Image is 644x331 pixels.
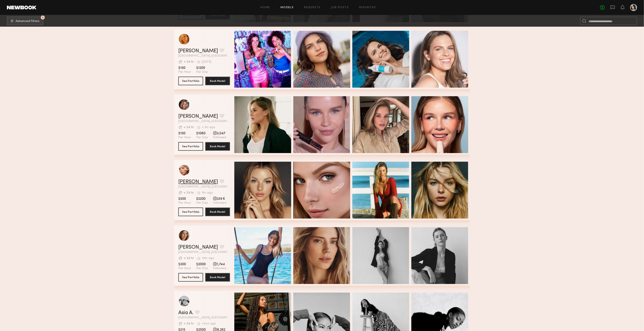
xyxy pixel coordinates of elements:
[196,262,208,267] span: $2000
[304,6,321,9] a: Requests
[184,61,194,64] div: < 24 hr
[42,17,43,19] span: 1
[213,131,227,136] span: 3,047
[331,6,349,9] a: Job Posts
[178,185,230,188] span: [GEOGRAPHIC_DATA], [GEOGRAPHIC_DATA]
[178,54,230,57] span: [GEOGRAPHIC_DATA], [GEOGRAPHIC_DATA]
[178,114,218,119] a: [PERSON_NAME]
[178,262,191,267] span: $300
[213,136,227,140] span: Followers
[178,66,191,70] span: $150
[205,273,230,282] button: Book Model
[178,208,203,216] button: See Portfolio
[196,267,208,270] span: Per Day
[178,201,191,205] span: Per Hour
[196,66,208,70] span: $1200
[205,142,230,151] button: Book Model
[196,136,208,140] span: Per Day
[178,142,203,151] button: See Portfolio
[202,257,214,260] div: 14hr ago
[178,251,230,254] span: [GEOGRAPHIC_DATA], [GEOGRAPHIC_DATA]
[213,267,227,270] span: Followers
[205,77,230,85] button: Book Model
[178,48,218,54] a: [PERSON_NAME]
[184,257,194,260] div: < 24 hr
[178,245,218,250] a: [PERSON_NAME]
[359,6,376,9] a: Favorites
[261,6,270,9] a: Home
[178,310,193,315] a: Asia A.
[178,136,191,140] span: Per Hour
[184,322,194,325] div: < 24 hr
[205,208,230,216] button: Book Model
[178,179,218,185] a: [PERSON_NAME]
[213,201,227,205] span: Followers
[202,191,213,194] div: 3hr ago
[196,197,208,201] span: $2200
[16,20,39,23] span: Advanced Filters
[178,120,230,123] span: [GEOGRAPHIC_DATA], [GEOGRAPHIC_DATA]
[213,197,227,201] span: 339 K
[202,126,215,129] div: < 1hr ago
[184,191,194,194] div: < 24 hr
[184,126,194,129] div: < 24 hr
[202,61,211,64] div: [DATE]
[178,273,203,282] button: See Portfolio
[213,262,227,267] span: 1,744
[178,316,230,319] span: [GEOGRAPHIC_DATA], [GEOGRAPHIC_DATA]
[178,77,203,85] button: See Portfolio
[196,70,208,74] span: Per Day
[202,322,216,325] div: +1mo ago
[280,6,294,9] a: Models
[7,17,43,25] button: 1Advanced Filters
[178,267,191,270] span: Per Hour
[178,131,191,136] span: $150
[196,131,208,136] span: $1080
[178,70,191,74] span: Per Hour
[196,201,208,205] span: Per Day
[178,197,191,201] span: $300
